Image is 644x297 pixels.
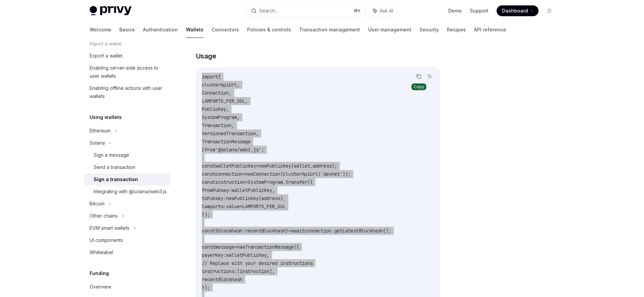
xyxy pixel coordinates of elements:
[90,113,122,121] h5: Using wallets
[234,244,237,250] span: =
[286,179,307,185] span: transfer
[259,7,278,15] div: Search...
[248,179,283,185] span: SystemProgram
[202,195,226,201] span: toPubkey:
[202,130,256,137] span: VersionedTransaction
[202,139,251,145] span: TransactionMessage
[245,179,248,185] span: =
[94,188,167,196] div: Integrating with @solana/web3.js
[202,260,313,266] span: // Replace with your desired instructions
[383,228,391,234] span: ();
[342,171,351,177] span: ));
[544,5,555,16] button: Toggle dark mode
[196,51,216,61] span: Usage
[226,203,240,209] span: value
[237,244,245,250] span: new
[305,228,332,234] span: connection
[256,130,259,137] span: ,
[90,6,132,16] img: light logo
[84,161,171,173] a: Send a transaction
[261,195,280,201] span: address
[215,179,245,185] span: instruction
[253,171,280,177] span: Connection
[90,236,123,244] div: UI components
[334,228,383,234] span: getLatestBlockhash
[90,52,122,60] div: Export a wallet
[237,114,240,120] span: ,
[240,268,269,274] span: instruction
[202,171,215,177] span: const
[256,163,259,169] span: =
[90,269,109,277] h5: Funding
[232,187,272,193] span: walletPublicKey
[354,8,361,14] span: ⌘ K
[245,171,253,177] span: new
[94,151,129,159] div: Sign a message
[202,147,205,153] span: }
[380,7,393,14] span: Ask AI
[119,22,135,38] a: Basics
[272,187,275,193] span: ,
[242,171,245,177] span: =
[218,228,242,234] span: blockhash
[215,163,256,169] span: walletPublicKey
[186,22,204,38] a: Wallets
[234,195,259,201] span: PublicKey
[94,175,138,183] div: Sign a transaction
[84,62,171,82] a: Enabling server-side access to user wallets
[261,147,264,153] span: ;
[420,22,439,38] a: Security
[226,195,234,201] span: new
[202,187,232,193] span: fromPubkey:
[332,163,337,169] span: );
[202,203,226,209] span: lamports:
[202,284,210,291] span: });
[246,5,365,17] button: Search...⌘K
[202,179,215,185] span: const
[84,173,171,185] a: Sign a transaction
[202,268,237,274] span: instructions:
[291,163,294,169] span: (
[283,179,286,185] span: .
[202,228,215,234] span: const
[294,163,310,169] span: wallet
[237,82,240,88] span: ,
[212,22,239,38] a: Connectors
[84,50,171,62] a: Export a wallet
[321,171,342,177] span: 'devnet'
[202,122,232,128] span: Transaction
[280,171,283,177] span: (
[502,7,528,14] span: Dashboard
[332,228,334,234] span: .
[411,83,426,90] div: Copy
[215,147,261,153] span: '@solana/web3.js'
[90,224,129,232] div: EVM smart wallets
[310,163,313,169] span: .
[414,72,423,81] button: Copy the contents from the code block
[218,74,221,80] span: {
[202,106,226,112] span: PublicKey
[368,22,411,38] a: User management
[237,268,240,274] span: [
[90,248,113,256] div: Whitelabel
[242,228,245,234] span: :
[470,7,488,14] a: Support
[202,82,237,88] span: clusterApiUrl
[215,244,234,250] span: message
[280,195,286,201] span: ),
[247,22,291,38] a: Policies & controls
[232,122,234,128] span: ,
[202,212,210,218] span: });
[259,163,267,169] span: new
[307,179,313,185] span: ({
[245,98,248,104] span: ,
[84,185,171,198] a: Integrating with @solana/web3.js
[215,171,242,177] span: connection
[259,195,261,201] span: (
[90,84,167,100] div: Enabling offline actions with user wallets
[84,281,171,293] a: Overview
[90,139,105,147] div: Solana
[143,22,178,38] a: Authentication
[245,244,294,250] span: TransactionMessage
[202,163,215,169] span: const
